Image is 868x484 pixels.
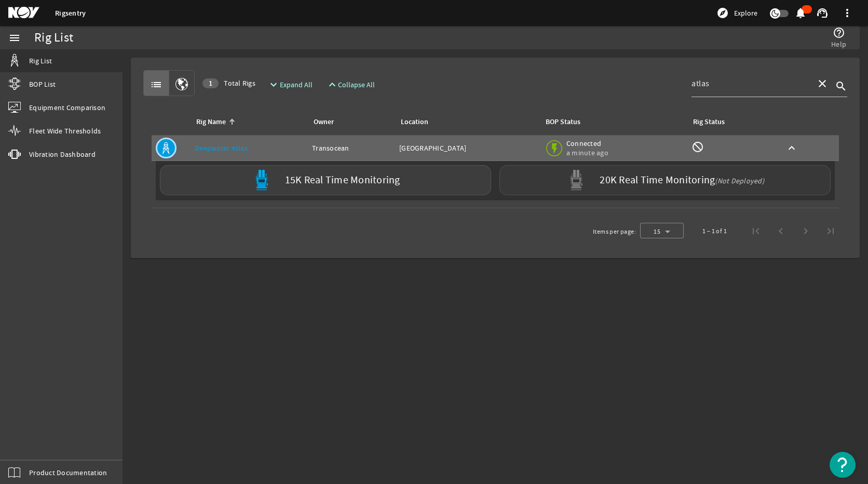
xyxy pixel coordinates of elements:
[399,116,532,128] div: Location
[712,5,762,21] button: Explore
[195,116,300,128] div: Rig Name
[566,148,611,157] span: a minute ago
[29,79,56,89] span: BOP List
[150,78,162,91] mat-icon: list
[693,116,725,128] div: Rig Status
[691,141,704,153] mat-icon: Rig Monitoring not available for this rig
[495,165,835,195] a: 20K Real Time Monitoring(Not Deployed)
[202,78,219,88] div: 1
[326,78,334,91] mat-icon: expand_less
[312,143,391,153] div: Transocean
[29,102,105,113] span: Equipment Comparison
[29,149,96,159] span: Vibration Dashboard
[593,226,636,237] div: Items per page:
[835,80,847,92] i: search
[546,116,580,128] div: BOP Status
[312,116,387,128] div: Owner
[55,8,86,18] a: Rigsentry
[29,126,101,136] span: Fleet Wide Thresholds
[280,79,313,90] span: Expand All
[830,452,856,478] button: Open Resource Center
[833,26,845,39] mat-icon: help_outline
[202,78,255,88] span: Total Rigs
[816,7,829,19] mat-icon: support_agent
[794,7,807,19] mat-icon: notifications
[29,56,52,66] span: Rig List
[785,142,798,154] mat-icon: keyboard_arrow_up
[195,143,248,153] a: Deepwater Atlas
[715,176,764,185] span: (Not Deployed)
[835,1,860,25] button: more_vert
[831,39,846,49] span: Help
[566,139,611,148] span: Connected
[314,116,334,128] div: Owner
[29,467,107,478] span: Product Documentation
[34,33,73,43] div: Rig List
[267,78,276,91] mat-icon: expand_more
[263,75,317,94] button: Expand All
[816,77,829,90] mat-icon: close
[401,116,428,128] div: Location
[322,75,379,94] button: Collapse All
[285,175,400,186] label: 15K Real Time Monitoring
[716,7,729,19] mat-icon: explore
[196,116,226,128] div: Rig Name
[8,32,21,44] mat-icon: menu
[251,170,272,191] img: Bluepod.svg
[691,77,808,90] input: Search...
[338,79,375,90] span: Collapse All
[156,165,495,195] a: 15K Real Time Monitoring
[8,148,21,160] mat-icon: vibration
[566,170,587,191] img: Graypod.svg
[702,226,727,236] div: 1 – 1 of 1
[600,175,764,186] label: 20K Real Time Monitoring
[734,8,757,18] span: Explore
[399,143,536,153] div: [GEOGRAPHIC_DATA]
